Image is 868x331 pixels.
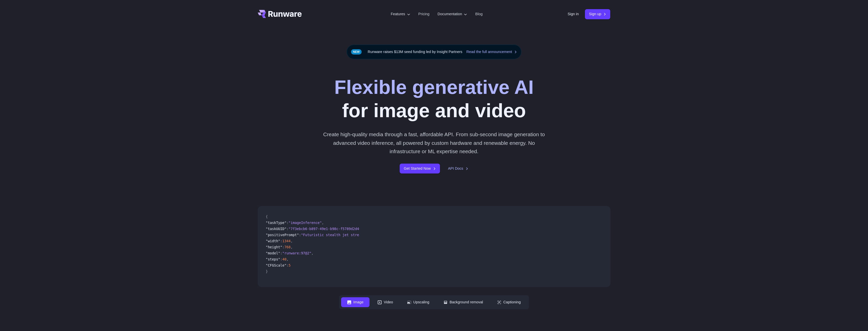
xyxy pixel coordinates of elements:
[291,239,293,243] span: ,
[266,221,287,225] span: "taskType"
[282,251,311,255] span: "runware:97@2"
[301,233,490,237] span: "Futuristic stealth jet streaking through a neon-lit cityscape with glowing purple exhaust"
[266,215,268,219] span: {
[280,239,282,243] span: :
[289,221,322,225] span: "imageInference"
[286,257,288,261] span: ,
[286,227,288,231] span: :
[289,263,291,267] span: 5
[372,297,399,307] button: Video
[282,257,286,261] span: 40
[448,166,468,171] a: API Docs
[282,239,291,243] span: 1344
[291,245,293,249] span: ,
[585,9,611,19] a: Sign up
[266,269,268,273] span: }
[282,245,284,249] span: :
[266,245,282,249] span: "height"
[347,45,522,59] div: Runware raises $13M seed funding led by Insight Partners
[438,11,467,17] label: Documentation
[266,263,287,267] span: "CFGScale"
[321,130,547,155] p: Create high-quality media through a fast, affordable API. From sub-second image generation to adv...
[280,257,282,261] span: :
[311,251,313,255] span: ,
[391,11,410,17] label: Features
[286,221,288,225] span: :
[286,263,288,267] span: :
[437,297,489,307] button: Background removal
[266,257,280,261] span: "steps"
[289,227,367,231] span: "7f3ebcb6-b897-49e1-b98c-f5789d2d40d7"
[418,11,430,17] a: Pricing
[266,251,280,255] span: "model"
[266,233,299,237] span: "positivePrompt"
[280,251,282,255] span: :
[401,297,435,307] button: Upscaling
[258,10,302,18] a: Go to /
[334,76,534,98] strong: Flexible generative AI
[491,297,527,307] button: Captioning
[266,239,280,243] span: "width"
[466,49,517,55] a: Read the full announcement
[475,11,483,17] a: Blog
[299,233,301,237] span: :
[322,221,324,225] span: ,
[284,245,291,249] span: 768
[400,164,440,173] a: Get Started Now
[341,297,370,307] button: Image
[334,75,534,122] h1: for image and video
[266,227,287,231] span: "taskUUID"
[568,11,579,17] a: Sign in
